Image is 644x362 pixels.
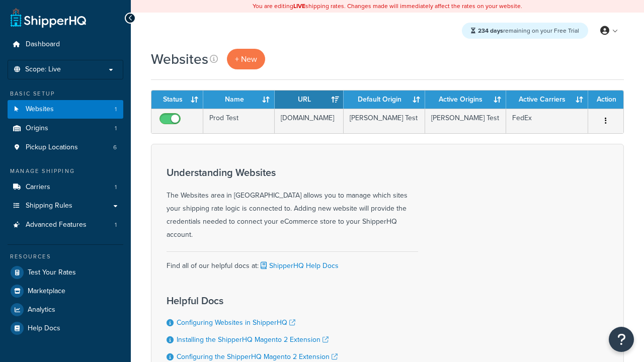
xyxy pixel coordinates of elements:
th: Action [588,90,623,109]
span: Analytics [28,306,55,314]
th: Default Origin: activate to sort column ascending [344,90,425,109]
span: 1 [115,105,117,114]
td: FedEx [506,109,588,133]
a: Origins 1 [8,119,123,138]
a: Configuring the ShipperHQ Magento 2 Extension [177,351,338,362]
span: Dashboard [26,40,60,49]
a: Advanced Features 1 [8,216,123,234]
b: LIVE [293,2,305,11]
th: URL: activate to sort column ascending [275,90,344,109]
span: 6 [113,143,117,152]
li: Websites [8,100,123,119]
button: Open Resource Center [609,327,634,352]
div: Find all of our helpful docs at: [167,251,418,273]
a: Test Your Rates [8,263,123,282]
span: Websites [26,105,54,114]
span: Help Docs [28,324,60,333]
td: Prod Test [203,109,275,133]
th: Active Origins: activate to sort column ascending [425,90,506,109]
li: Carriers [8,178,123,197]
strong: 234 days [478,26,503,35]
a: Websites 1 [8,100,123,119]
h1: Websites [151,49,208,69]
span: Marketplace [28,287,65,296]
span: Advanced Features [26,221,87,229]
span: Carriers [26,183,50,192]
a: Installing the ShipperHQ Magento 2 Extension [177,334,329,345]
th: Active Carriers: activate to sort column ascending [506,90,588,109]
div: remaining on your Free Trial [462,23,588,39]
span: Scope: Live [25,65,61,74]
li: Advanced Features [8,216,123,234]
td: [DOMAIN_NAME] [275,109,344,133]
a: Pickup Locations 6 [8,138,123,157]
a: Carriers 1 [8,178,123,197]
div: The Websites area in [GEOGRAPHIC_DATA] allows you to manage which sites your shipping rate logic ... [167,167,418,241]
li: Pickup Locations [8,138,123,157]
span: Pickup Locations [26,143,78,152]
td: [PERSON_NAME] Test [344,109,425,133]
span: 1 [115,124,117,133]
span: 1 [115,221,117,229]
a: ShipperHQ Help Docs [259,260,339,271]
a: Help Docs [8,319,123,337]
a: ShipperHQ Home [11,8,86,28]
a: Shipping Rules [8,197,123,215]
a: Marketplace [8,282,123,300]
a: Configuring Websites in ShipperHQ [177,317,295,328]
span: Origins [26,124,48,133]
a: Analytics [8,301,123,319]
h3: Understanding Websites [167,167,418,178]
li: Origins [8,119,123,138]
div: Resources [8,252,123,261]
td: [PERSON_NAME] Test [425,109,506,133]
span: Shipping Rules [26,202,72,210]
div: Basic Setup [8,89,123,98]
th: Name: activate to sort column ascending [203,90,275,109]
span: + New [235,53,257,65]
a: + New [227,49,265,69]
h3: Helpful Docs [167,295,348,306]
a: Dashboard [8,35,123,54]
span: Test Your Rates [28,268,76,277]
div: Manage Shipping [8,167,123,175]
span: 1 [115,183,117,192]
th: Status: activate to sort column ascending [151,90,203,109]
